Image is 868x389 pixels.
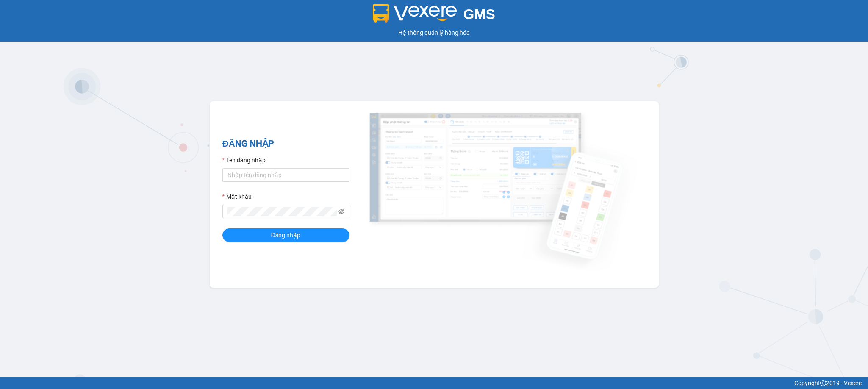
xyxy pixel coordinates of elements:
[373,4,457,23] img: logo 2
[373,13,495,19] a: GMS
[338,208,344,214] span: eye-invisible
[222,137,349,151] h2: ĐĂNG NHẬP
[222,156,266,165] label: Tên đăng nhập
[227,207,337,216] input: Mật khẩu
[222,168,349,182] input: Tên đăng nhập
[271,231,301,240] span: Đăng nhập
[6,378,862,388] div: Copyright 2019 - Vexere
[463,6,495,22] span: GMS
[222,228,349,242] button: Đăng nhập
[820,380,826,386] span: copyright
[2,28,866,37] div: Hệ thống quản lý hàng hóa
[222,192,252,201] label: Mật khẩu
